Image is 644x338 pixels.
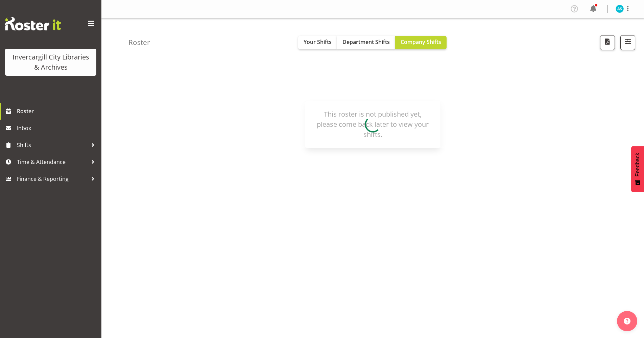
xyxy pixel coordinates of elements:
[17,106,98,116] span: Roster
[395,36,447,49] button: Company Shifts
[12,52,90,72] div: Invercargill City Libraries & Archives
[600,35,615,50] button: Download a PDF of the roster for the current day
[401,38,441,46] span: Company Shifts
[5,17,61,30] img: Rosterit website logo
[337,36,395,49] button: Department Shifts
[17,123,98,133] span: Inbox
[304,38,332,46] span: Your Shifts
[298,36,337,49] button: Your Shifts
[17,174,88,184] span: Finance & Reporting
[616,5,624,13] img: amanda-stenton11678.jpg
[17,140,88,150] span: Shifts
[624,318,630,324] img: help-xxl-2.png
[620,35,635,50] button: Filter Shifts
[17,157,88,167] span: Time & Attendance
[342,38,390,46] span: Department Shifts
[635,153,641,176] span: Feedback
[128,39,150,46] h4: Roster
[631,146,644,192] button: Feedback - Show survey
